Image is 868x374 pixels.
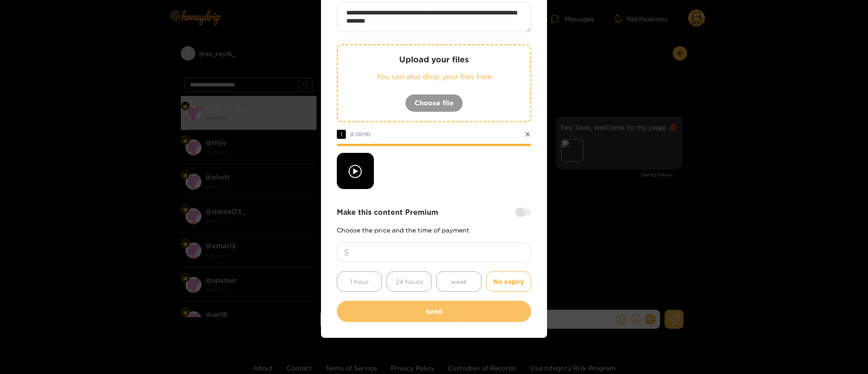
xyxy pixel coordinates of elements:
[337,301,531,322] button: Send
[337,130,346,139] span: 1
[337,227,531,233] p: Choose the price and the time of payment
[436,271,481,292] button: week
[350,131,371,137] span: 8.58 MB
[356,71,512,82] p: You can also drop your files here
[337,271,382,292] button: 1 hour
[337,207,438,218] strong: Make this content Premium
[451,276,467,287] span: week
[356,54,512,65] p: Upload your files
[350,276,369,287] span: 1 hour
[493,276,524,287] span: No expiry
[486,271,531,292] button: No expiry
[387,271,432,292] button: 24 hours
[396,276,423,287] span: 24 hours
[405,94,463,112] button: Choose file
